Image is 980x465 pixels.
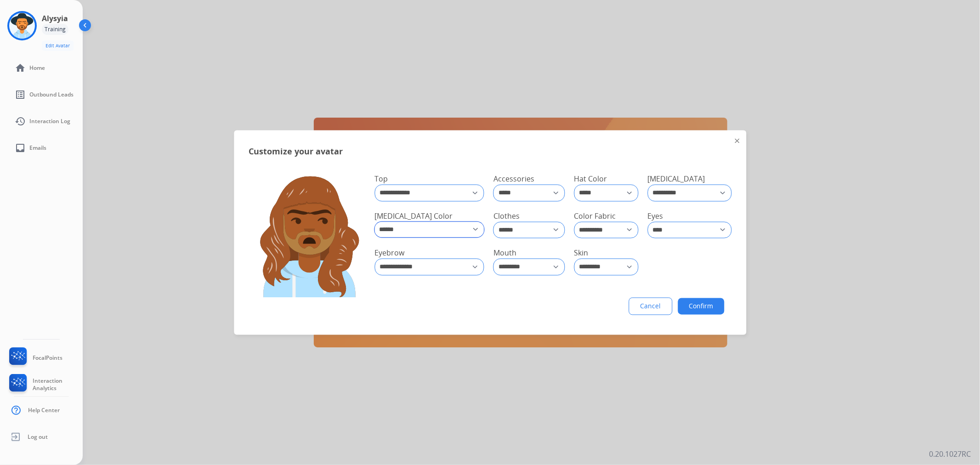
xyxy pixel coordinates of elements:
p: 0.20.1027RC [929,448,971,459]
span: Interaction Analytics [33,377,83,392]
img: avatar [9,13,35,39]
button: Confirm [678,298,724,315]
span: Top [374,174,388,184]
button: Edit Avatar [42,40,74,51]
h3: Alysyia [42,13,68,24]
span: Accessories [493,174,534,184]
mat-icon: inbox [15,142,26,153]
img: close-button [735,139,739,143]
span: [MEDICAL_DATA] [647,174,705,184]
div: Training [42,24,68,35]
span: Clothes [493,211,520,221]
mat-icon: list_alt [15,89,26,100]
a: FocalPoints [7,347,62,369]
span: Eyebrow [374,248,404,258]
span: [MEDICAL_DATA] Color [374,211,453,221]
button: Cancel [629,298,672,315]
mat-icon: home [15,62,26,74]
span: Skin [574,248,588,258]
span: Interaction Log [29,118,70,125]
span: Emails [29,144,46,152]
span: Hat Color [574,174,607,184]
span: Mouth [493,248,516,258]
span: Customize your avatar [249,145,343,158]
a: Interaction Analytics [7,374,83,395]
mat-icon: history [15,116,26,127]
span: Color Fabric [574,211,616,221]
span: Log out [28,433,48,441]
span: Eyes [647,211,663,221]
span: FocalPoints [33,354,62,362]
span: Outbound Leads [29,91,74,98]
span: Home [29,64,45,72]
span: Help Center [28,407,60,414]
